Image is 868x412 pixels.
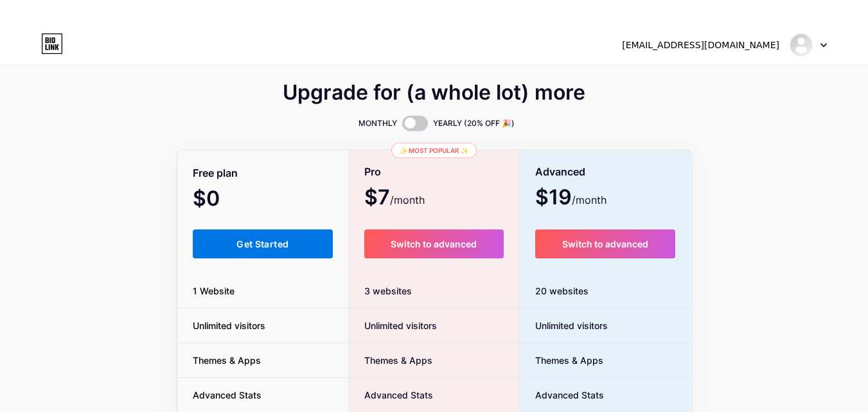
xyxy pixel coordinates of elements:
span: Themes & Apps [177,354,276,367]
span: /month [390,192,425,208]
span: /month [572,192,607,208]
span: Themes & Apps [349,354,432,367]
button: Switch to advanced [364,229,504,258]
div: ✨ Most popular ✨ [391,143,477,158]
div: [EMAIL_ADDRESS][DOMAIN_NAME] [622,39,779,52]
div: 20 websites [520,274,691,309]
span: Advanced Stats [177,388,277,402]
span: Pro [364,161,381,183]
span: $7 [364,190,425,208]
span: Advanced [535,161,585,183]
span: Get Started [236,238,288,249]
button: Get Started [193,229,333,258]
span: MONTHLY [359,117,397,130]
span: Switch to advanced [391,238,477,249]
span: Unlimited visitors [349,319,437,332]
span: $19 [535,190,607,208]
span: $0 [193,191,254,209]
div: 3 websites [349,274,519,309]
span: Unlimited visitors [177,319,281,332]
img: bettymillercleaning [789,33,813,57]
span: Unlimited visitors [520,319,608,332]
span: Themes & Apps [520,354,603,367]
span: Advanced Stats [520,388,604,402]
span: Switch to advanced [562,238,648,249]
span: Upgrade for (a whole lot) more [283,85,585,100]
button: Switch to advanced [535,229,676,258]
span: YEARLY (20% OFF 🎉) [433,117,515,130]
span: 1 Website [177,284,250,298]
span: Advanced Stats [349,388,433,402]
span: Free plan [193,162,238,184]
